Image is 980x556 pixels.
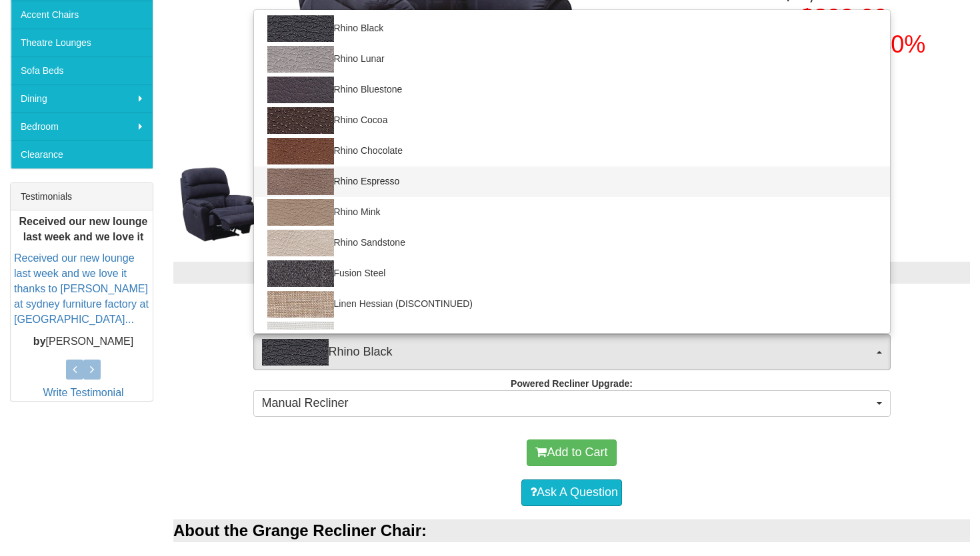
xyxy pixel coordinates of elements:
a: Bedroom [11,113,153,140]
img: Rhino Black [267,15,334,42]
img: Rhino Chocolate [267,138,334,164]
a: Rhino Bluestone [254,75,890,105]
a: Rhino Espresso [254,166,890,197]
img: Fusion Steel [267,260,334,287]
div: About the Grange Recliner Chair: [173,519,970,542]
img: Rhino Mink [267,199,334,226]
a: Write Testimonial [43,387,123,398]
a: Ask A Question [521,479,622,506]
a: Linen Hessian (DISCONTINUED) [254,289,890,320]
b: Received our new lounge last week and we love it [19,215,148,242]
a: Received our new lounge last week and we love it thanks to [PERSON_NAME] at sydney furniture fact... [14,252,149,324]
a: Rhino Lunar [254,44,890,75]
img: Rhino Lunar [267,46,334,73]
button: Rhino BlackRhino Black [253,334,891,370]
a: Linen Natural (DISCONTINUED) [254,320,890,350]
button: Manual Recliner [253,390,891,417]
a: Sofa Beds [11,57,153,85]
img: Rhino Espresso [267,168,334,195]
a: Accent Chairs [11,1,153,29]
button: Add to Cart [527,439,616,466]
span: Manual Recliner [262,395,873,412]
h3: Choose from the options below then add to cart [173,297,970,314]
b: by [33,335,46,346]
strong: Powered Recliner Upgrade: [511,378,633,389]
div: Testimonials [11,183,153,210]
img: Linen Hessian (DISCONTINUED) [267,291,334,318]
a: Clearance [11,140,153,168]
a: Rhino Black [254,13,890,44]
img: Rhino Cocoa [267,107,334,134]
a: Rhino Sandstone [254,228,890,258]
img: Rhino Black [262,339,329,366]
p: [PERSON_NAME] [14,334,153,349]
a: Theatre Lounges [11,29,153,57]
a: Rhino Mink [254,197,890,228]
img: Rhino Bluestone [267,77,334,103]
img: Rhino Sandstone [267,230,334,256]
a: Rhino Cocoa [254,105,890,136]
img: Linen Natural (DISCONTINUED) [267,322,334,348]
a: Dining [11,85,153,113]
span: Rhino Black [262,339,873,366]
a: Rhino Chocolate [254,136,890,166]
a: Fusion Steel [254,258,890,289]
